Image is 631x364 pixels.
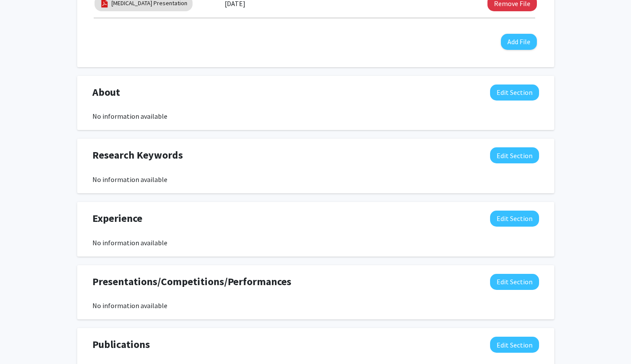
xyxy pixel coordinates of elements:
button: Edit Publications [490,337,539,353]
div: No information available [92,300,539,311]
iframe: Chat [7,325,37,357]
div: No information available [92,111,539,121]
button: Edit Research Keywords [490,147,539,163]
span: About [92,84,120,100]
button: Edit Experience [490,211,539,227]
span: Publications [92,337,150,352]
button: Edit About [490,84,539,101]
span: Experience [92,211,142,226]
div: No information available [92,237,539,248]
button: Edit Presentations/Competitions/Performances [490,274,539,290]
button: Add File [501,34,537,50]
span: Research Keywords [92,147,183,163]
div: No information available [92,174,539,185]
span: Presentations/Competitions/Performances [92,274,291,289]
